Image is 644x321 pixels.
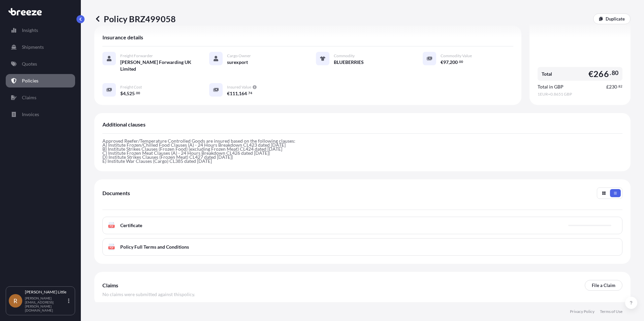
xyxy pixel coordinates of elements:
[592,282,615,289] p: File a Claim
[102,159,622,163] p: E) Institute War Clauses (Cargo) CL385 dated [DATE]
[94,13,176,24] p: Policy BRZ499058
[248,92,252,94] span: 74
[123,91,126,96] span: 4
[247,92,248,94] span: .
[610,71,611,75] span: .
[6,40,75,54] a: Shipments
[612,71,618,75] span: 80
[606,15,625,22] p: Duplicate
[120,91,123,96] span: $
[102,151,622,155] p: C) Institute Frozen Meat Clauses (A) - 24 Hours Breakdown CL426 dated [DATE]|
[120,59,193,72] span: [PERSON_NAME] Forwarding UK Limited
[120,222,142,229] span: Certificate
[136,92,140,94] span: 00
[239,91,247,96] span: 164
[120,244,189,250] span: Policy Full Terms and Conditions
[585,280,622,291] a: File a Claim
[334,59,364,66] span: BLUEBERRIES
[22,94,36,101] p: Claims
[102,143,622,147] p: A) Institute Frozen/Chilled Food Clauses (A) - 24 Hours Breakdown CL423 dated [DATE]
[450,60,458,65] span: 200
[22,111,39,118] p: Invoices
[102,121,146,128] span: Additional clauses
[238,91,239,96] span: ,
[102,282,118,289] span: Claims
[570,309,594,314] a: Privacy Policy
[22,61,37,67] p: Quotes
[25,289,67,295] p: [PERSON_NAME] Little
[334,53,355,59] span: Commodity
[459,61,463,63] span: 00
[443,60,449,65] span: 97
[109,225,114,227] text: PDF
[617,85,618,87] span: .
[126,91,127,96] span: ,
[6,74,75,87] a: Policies
[538,83,563,90] span: Total in GBP
[120,84,142,90] span: Freight Cost
[227,91,230,96] span: €
[25,296,67,312] p: [PERSON_NAME][EMAIL_ADDRESS][PERSON_NAME][DOMAIN_NAME]
[22,44,44,50] p: Shipments
[22,27,38,34] p: Insights
[120,53,153,59] span: Freight Forwarder
[606,84,609,89] span: £
[542,71,552,77] span: Total
[593,13,631,24] a: Duplicate
[227,59,248,66] span: surexport
[441,53,472,59] span: Commodity Value
[588,70,593,78] span: €
[22,77,38,84] p: Policies
[109,247,114,249] text: PDF
[135,92,136,94] span: .
[102,291,195,298] span: No claims were submitted against this policy .
[618,85,622,87] span: 82
[609,84,617,89] span: 230
[449,60,450,65] span: ,
[227,84,251,90] span: Insured Value
[538,92,622,97] span: 1 EUR = 0.8651 GBP
[227,53,251,59] span: Cargo Owner
[441,60,443,65] span: €
[6,91,75,104] a: Claims
[102,139,622,143] p: Approved Reefer/Temperature Controlled Goods are insured based on the following clauses:
[6,57,75,71] a: Quotes
[13,297,18,304] span: R
[230,91,238,96] span: 111
[458,61,459,63] span: .
[102,155,622,159] p: D) Institute Strikes Clauses (Frozen Meat) CL427 dated [DATE]|
[6,24,75,37] a: Insights
[102,190,130,197] span: Documents
[102,147,622,151] p: B) Institute Strikes Clauses (Frozen Food) (excluding Frozen Meat) CL424 dated [DATE]
[6,108,75,121] a: Invoices
[102,238,622,256] a: PDFPolicy Full Terms and Conditions
[600,309,622,314] a: Terms of Use
[593,70,609,78] span: 266
[127,91,135,96] span: 525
